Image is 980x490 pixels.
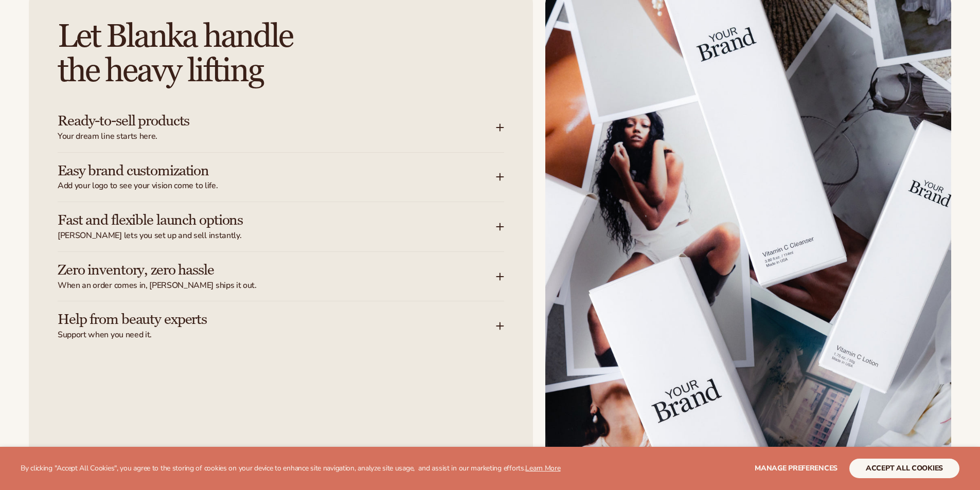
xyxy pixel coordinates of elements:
h3: Ready-to-sell products [58,113,465,129]
span: Your dream line starts here. [58,131,496,142]
h2: Let Blanka handle the heavy lifting [58,20,504,88]
span: [PERSON_NAME] lets you set up and sell instantly. [58,230,496,241]
button: accept all cookies [849,459,959,478]
h3: Help from beauty experts [58,312,465,328]
button: Manage preferences [755,459,838,478]
p: By clicking "Accept All Cookies", you agree to the storing of cookies on your device to enhance s... [21,464,561,473]
h3: Zero inventory, zero hassle [58,262,465,278]
span: When an order comes in, [PERSON_NAME] ships it out. [58,280,496,291]
span: Support when you need it. [58,330,496,340]
a: Learn More [525,463,560,473]
span: Add your logo to see your vision come to life. [58,180,496,191]
span: Manage preferences [755,463,838,473]
h3: Easy brand customization [58,163,465,179]
h3: Fast and flexible launch options [58,212,465,228]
